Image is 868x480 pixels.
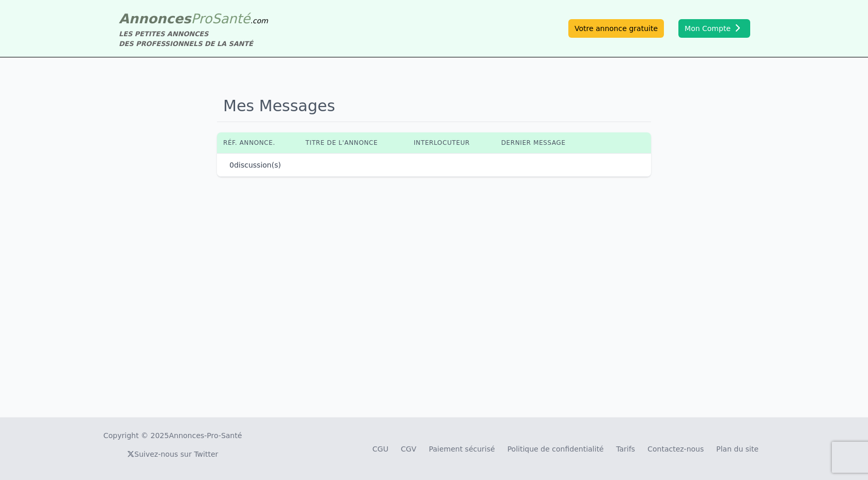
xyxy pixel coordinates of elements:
[217,91,651,122] h1: Mes Messages
[229,160,281,170] p: discussion(s)
[616,445,635,453] a: Tarifs
[495,132,593,153] th: Dernier message
[299,132,407,153] th: Titre de l'annonce
[169,430,242,441] a: Annonces-Pro-Santé
[647,445,704,453] a: Contactez-nous
[119,29,268,49] div: LES PETITES ANNONCES DES PROFESSIONNELS DE LA SANTÉ
[507,445,604,453] a: Politique de confidentialité
[212,11,250,26] span: Santé
[217,132,299,153] th: Réf. annonce.
[103,430,242,441] div: Copyright © 2025
[401,445,416,453] a: CGV
[408,132,495,153] th: Interlocuteur
[191,11,212,26] span: Pro
[429,445,495,453] a: Paiement sécurisé
[568,19,664,38] a: Votre annonce gratuite
[127,450,218,458] a: Suivez-nous sur Twitter
[250,17,268,25] span: .com
[678,19,750,38] button: Mon Compte
[119,11,268,26] a: AnnoncesProSanté.com
[373,445,389,453] a: CGU
[119,11,191,26] span: Annonces
[229,161,234,169] span: 0
[716,445,758,453] a: Plan du site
